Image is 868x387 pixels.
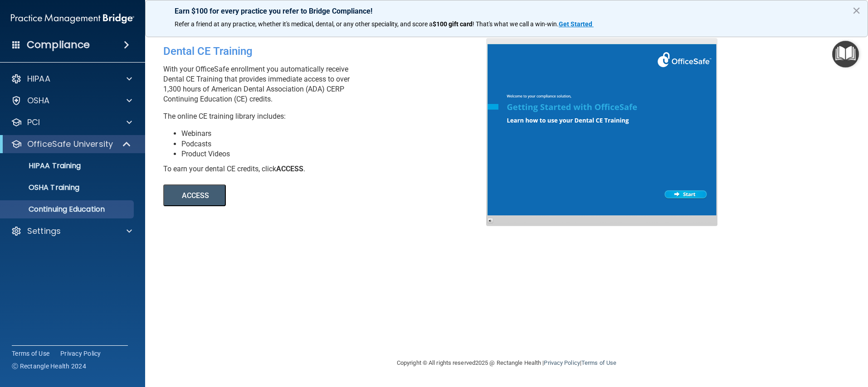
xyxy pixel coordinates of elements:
[27,95,50,106] p: OSHA
[181,129,493,139] li: Webinars
[473,20,559,28] span: ! That's what we call a win-win.
[181,149,493,159] li: Product Videos
[544,359,580,366] a: Privacy Policy
[11,117,132,128] a: PCI
[12,362,86,371] span: Ⓒ Rectangle Health 2024
[341,348,672,377] div: Copyright © All rights reserved 2025 @ Rectangle Health | |
[60,349,101,358] a: Privacy Policy
[163,111,493,121] p: The online CE training library includes:
[11,73,132,84] a: HIPAA
[11,95,132,106] a: OSHA
[6,205,130,214] p: Continuing Education
[559,20,592,28] strong: Get Started
[163,184,226,206] button: ACCESS
[163,164,493,174] div: To earn your dental CE credits, click .
[175,20,433,28] span: Refer a friend at any practice, whether it's medical, dental, or any other speciality, and score a
[163,64,493,104] p: With your OfficeSafe enrollment you automatically receive Dental CE Training that provides immedi...
[175,7,839,15] p: Earn $100 for every practice you refer to Bridge Compliance!
[559,20,594,28] a: Get Started
[27,117,40,128] p: PCI
[581,359,616,366] a: Terms of Use
[11,226,132,237] a: Settings
[433,20,473,28] strong: $100 gift card
[27,39,90,51] h4: Compliance
[12,349,49,358] a: Terms of Use
[163,193,411,199] a: ACCESS
[27,139,113,150] p: OfficeSafe University
[6,183,79,192] p: OSHA Training
[27,73,50,84] p: HIPAA
[163,38,493,64] div: Dental CE Training
[181,139,493,149] li: Podcasts
[852,3,861,18] button: Close
[11,139,132,150] a: OfficeSafe University
[832,41,859,68] button: Open Resource Center
[11,10,134,28] img: PMB logo
[27,226,61,237] p: Settings
[276,164,303,173] b: ACCESS
[6,161,81,170] p: HIPAA Training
